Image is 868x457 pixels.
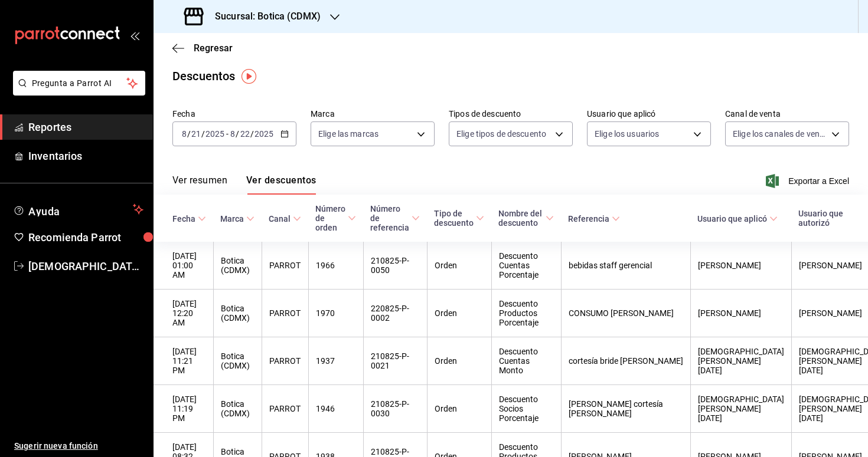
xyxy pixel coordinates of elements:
th: PARROT [262,337,308,385]
span: Ayuda [28,202,128,216]
span: Número de referencia [370,204,420,232]
th: [DEMOGRAPHIC_DATA][PERSON_NAME][DATE] [690,337,791,385]
span: Nombre del descuento [498,209,554,228]
span: Reportes [28,119,143,135]
label: Canal de venta [725,110,849,118]
th: [PERSON_NAME] cortesía [PERSON_NAME] [561,385,690,433]
span: Recomienda Parrot [28,229,143,245]
th: Descuento Cuentas Porcentaje [491,242,561,290]
span: Elige tipos de descuento [456,128,546,140]
th: [DATE] 11:21 PM [154,337,213,385]
input: ---- [205,129,225,139]
span: Pregunta a Parrot AI [32,77,127,90]
img: Tooltip marker [242,69,256,84]
input: -- [181,129,187,139]
th: 210825-P-0050 [363,242,427,290]
th: Orden [427,385,491,433]
input: -- [230,129,236,139]
span: [DEMOGRAPHIC_DATA][PERSON_NAME][DATE] [28,258,143,274]
button: Exportar a Excel [768,174,849,188]
input: -- [191,129,201,139]
button: Ver resumen [172,175,227,195]
span: Referencia [568,214,620,223]
button: Regresar [172,42,233,54]
th: Botica (CDMX) [213,290,262,337]
span: Número de orden [315,204,356,232]
button: Ver descuentos [246,175,316,195]
th: 1946 [308,385,363,433]
th: [DATE] 12:20 AM [154,290,213,337]
th: 1970 [308,290,363,337]
span: Sugerir nueva función [14,440,143,452]
span: Fecha [172,214,206,223]
a: Pregunta a Parrot AI [8,86,145,98]
th: PARROT [262,242,308,290]
th: Botica (CDMX) [213,242,262,290]
th: [PERSON_NAME] [690,242,791,290]
span: Canal [269,214,301,223]
label: Usuario que aplicó [587,110,711,118]
th: [PERSON_NAME] [690,290,791,337]
th: bebidas staff gerencial [561,242,690,290]
button: open_drawer_menu [130,31,139,40]
th: Descuento Socios Porcentaje [491,385,561,433]
span: - [226,129,229,139]
div: navigation tabs [172,175,316,195]
span: Inventarios [28,148,143,164]
th: Orden [427,242,491,290]
span: / [250,129,254,139]
span: Elige los canales de venta [733,128,827,140]
span: Elige los usuarios [595,128,659,140]
th: PARROT [262,290,308,337]
label: Marca [311,110,435,118]
span: Usuario que aplicó [697,214,778,223]
th: Orden [427,337,491,385]
h3: Sucursal: Botica (CDMX) [205,9,321,24]
th: 210825-P-0021 [363,337,427,385]
th: PARROT [262,385,308,433]
th: 1966 [308,242,363,290]
span: Marca [220,214,254,223]
span: Elige las marcas [318,128,378,140]
input: -- [240,129,250,139]
th: [DATE] 11:19 PM [154,385,213,433]
th: [DEMOGRAPHIC_DATA][PERSON_NAME][DATE] [690,385,791,433]
th: [DATE] 01:00 AM [154,242,213,290]
th: cortesía bride [PERSON_NAME] [561,337,690,385]
div: Descuentos [172,67,235,85]
th: Orden [427,290,491,337]
input: ---- [254,129,274,139]
th: Botica (CDMX) [213,385,262,433]
th: 1937 [308,337,363,385]
th: Descuento Productos Porcentaje [491,290,561,337]
span: / [187,129,191,139]
th: Botica (CDMX) [213,337,262,385]
th: 210825-P-0030 [363,385,427,433]
span: / [201,129,205,139]
label: Fecha [172,110,296,118]
th: 220825-P-0002 [363,290,427,337]
label: Tipos de descuento [449,110,573,118]
th: Descuento Cuentas Monto [491,337,561,385]
button: Pregunta a Parrot AI [13,71,145,96]
span: / [236,129,239,139]
span: Regresar [194,42,233,54]
span: Tipo de descuento [434,209,484,228]
th: CONSUMO [PERSON_NAME] [561,290,690,337]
